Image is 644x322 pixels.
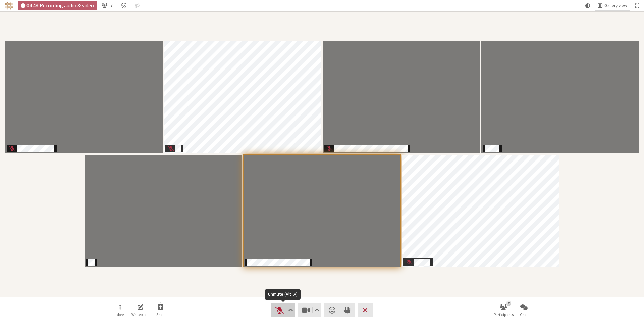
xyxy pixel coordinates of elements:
button: Fullscreen [632,1,642,10]
button: Open participant list [99,1,116,10]
span: 04:48 [26,3,38,8]
span: Recording audio & video [40,3,94,8]
span: Chat [520,313,528,317]
button: Start sharing [151,301,170,319]
button: Open shared whiteboard [131,301,150,319]
button: Audio settings [286,303,294,317]
button: Open chat [515,301,533,319]
button: Conversation [132,1,142,10]
div: Audio & video [18,1,97,10]
button: Leave meeting [358,303,373,317]
button: Change layout [595,1,630,10]
span: More [116,313,124,317]
button: Stop video (Alt+V) [298,303,321,317]
button: Using system theme [583,1,593,10]
span: Gallery view [604,3,627,8]
button: Send a reaction [324,303,339,317]
button: Video setting [313,303,321,317]
button: Unmute (Alt+A) [271,303,295,317]
span: Participants [494,313,514,317]
button: Raise hand [339,303,355,317]
span: 7 [110,3,113,8]
img: Iotum [5,2,13,10]
span: Whiteboard [131,313,150,317]
div: Meeting details Encryption enabled [118,1,130,10]
button: Open participant list [494,301,513,319]
span: Share [156,313,165,317]
button: Open menu [111,301,129,319]
div: 7 [506,300,511,306]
